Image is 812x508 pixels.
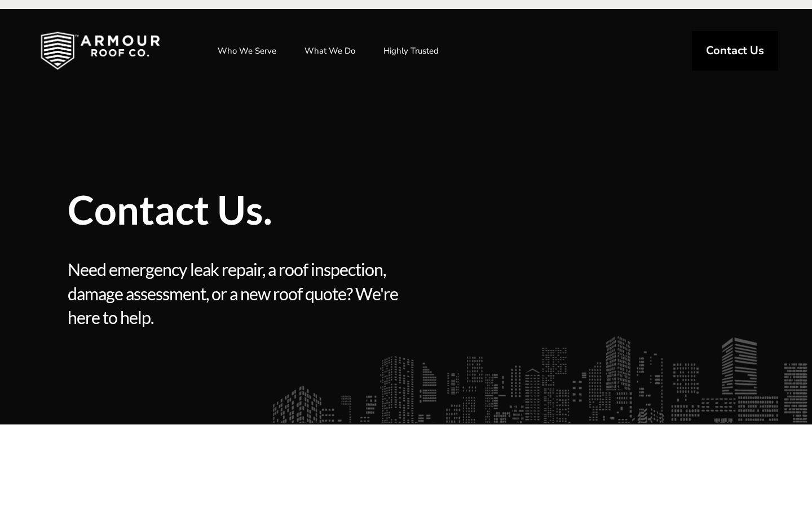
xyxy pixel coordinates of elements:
span: Contact Us [706,45,764,56]
a: What We Do [293,37,367,65]
a: Contact Us [692,31,778,71]
a: Who We Serve [206,37,288,65]
a: Highly Trusted [372,37,450,65]
span: Contact Us. [68,190,570,229]
img: Industrial and Commercial Roofing Company | Armour Roof Co. [23,23,178,79]
span: Need emergency leak repair, a roof inspection, damage assessment, or a new roof quote? We're here... [68,257,402,330]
